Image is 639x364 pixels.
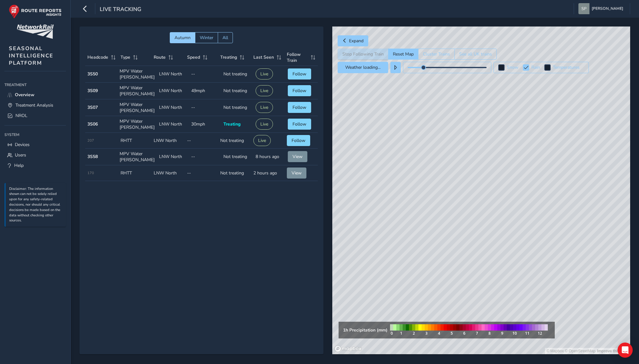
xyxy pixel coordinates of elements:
td: Not treating [218,165,251,181]
button: View [287,167,306,179]
a: Treatment Analysis [4,100,66,110]
label: Rain [531,65,540,70]
span: NROL [15,113,27,119]
span: Treating [223,121,240,127]
td: Not treating [218,133,251,149]
td: 2 hours ago [251,165,284,181]
strong: 3S50 [87,71,98,77]
a: Devices [4,139,66,150]
a: Users [4,150,66,160]
td: Not treating [221,149,253,165]
td: LNW North [157,99,189,116]
td: MPV Water [PERSON_NAME] [117,116,157,133]
button: See all UK trains [454,49,497,60]
td: LNW North [157,116,189,133]
td: MPV Water [PERSON_NAME] [117,99,157,116]
span: Follow Train [287,51,309,63]
strong: 3S58 [87,154,98,160]
td: LNW North [157,83,189,99]
span: 207 [87,138,94,143]
td: 8 hours ago [253,149,286,165]
button: [PERSON_NAME] [578,3,625,14]
p: Disclaimer: The information shown can not be solely relied upon for any safety-related decisions,... [9,186,63,224]
span: Treating [220,54,237,60]
button: Winter [195,32,218,43]
div: System [4,130,66,139]
button: Live [256,85,273,96]
span: Follow [293,71,306,77]
span: [PERSON_NAME] [592,3,623,14]
td: LNW North [151,133,185,149]
span: Autumn [175,35,191,41]
td: LNW North [157,66,189,83]
button: View [288,151,307,162]
strong: 1h Precipitation (mm) [343,327,388,333]
strong: 3S07 [87,104,98,110]
span: Users [15,152,26,158]
span: Overview [15,92,34,98]
div: Open Intercom Messenger [618,343,633,358]
img: diamond-layout [578,3,589,14]
td: Not treating [221,99,253,116]
button: Follow [288,119,311,130]
div: Treatment [4,80,66,90]
td: 30mph [189,116,221,133]
span: Devices [15,142,30,148]
span: Type [121,54,130,60]
img: customer logo [17,25,54,39]
span: Winter [200,35,213,41]
button: Live [256,68,273,79]
span: Route [154,54,166,60]
button: Snow Rain Temperatures [494,62,589,73]
button: Weather loading... [338,62,388,73]
a: Help [4,160,66,171]
td: MPV Water [PERSON_NAME] [117,66,157,83]
span: 170 [87,171,94,175]
button: Follow [288,68,311,79]
button: Live [256,102,273,113]
td: RHTT [118,133,151,149]
img: rain legend [388,322,550,338]
span: SEASONAL INTELLIGENCE PLATFORM [9,45,53,67]
td: LNW North [157,149,189,165]
a: Overview [4,90,66,100]
td: Not treating [221,83,253,99]
td: 49mph [189,83,221,99]
td: MPV Water [PERSON_NAME] [117,149,157,165]
button: Live [253,135,271,146]
strong: 3S06 [87,121,98,127]
span: Live Tracking [100,5,141,14]
span: Follow [293,88,306,94]
td: -- [189,66,221,83]
img: rr logo [9,4,62,19]
td: RHTT [118,165,151,181]
span: Headcode [87,54,108,60]
span: Follow [293,121,306,127]
button: Live [256,119,273,130]
strong: 3S09 [87,88,98,94]
button: Follow [288,102,311,113]
label: Snow [507,65,518,70]
span: View [292,170,302,176]
label: Temperatures [553,65,580,70]
td: Not treating [221,66,253,83]
span: Expand [349,38,364,44]
button: Cluster Trains [418,49,454,60]
button: All [218,32,233,43]
button: Expand [338,35,368,46]
td: -- [189,99,221,116]
td: -- [185,133,218,149]
td: -- [185,165,218,181]
button: Follow [288,85,311,96]
span: Last Seen [253,54,274,60]
span: Follow [292,138,305,144]
span: Treatment Analysis [15,102,53,108]
button: Follow [287,135,310,146]
span: Help [14,162,24,168]
span: Follow [293,104,306,110]
span: All [222,35,228,41]
td: -- [189,149,221,165]
td: MPV Water [PERSON_NAME] [117,83,157,99]
span: Speed [187,54,200,60]
button: Autumn [170,32,195,43]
